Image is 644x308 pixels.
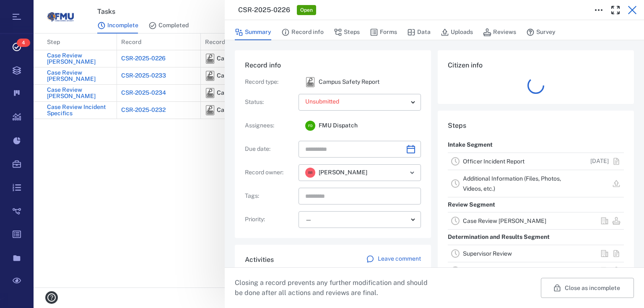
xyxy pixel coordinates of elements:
button: Toggle Fullscreen [607,2,624,18]
button: Data [407,24,431,40]
p: [DATE] [590,157,609,166]
p: Intake Segment [448,137,493,153]
div: R R [305,168,315,178]
h6: Steps [448,121,624,131]
p: Priority : [245,215,295,224]
h6: Citizen info [448,60,624,70]
button: Survey [526,24,556,40]
p: Unsubmitted [305,98,408,106]
button: Record info [281,24,324,40]
h6: Activities [245,255,274,265]
a: Supervisor Review [463,250,512,257]
p: Record owner : [245,168,295,177]
button: Steps [334,24,360,40]
p: Leave comment [378,255,421,263]
p: Assignees : [245,122,295,130]
span: Help [19,6,36,13]
span: Open [299,7,314,14]
a: Leave comment [366,255,421,265]
p: Status : [245,98,295,106]
button: Uploads [441,24,473,40]
h3: CSR-2025-0226 [238,5,290,15]
div: Campus Safety Report [305,77,315,87]
button: Close [624,2,641,18]
img: icon Campus Safety Report [305,77,315,87]
button: Forms [370,24,397,40]
a: Case Review [PERSON_NAME] [463,217,546,224]
p: Due date : [245,145,295,153]
div: F D [305,121,315,131]
p: Tags : [245,192,295,200]
div: — [305,215,408,225]
button: Toggle to Edit Boxes [590,2,607,18]
button: Reviews [483,24,516,40]
button: Choose date [402,141,419,158]
p: Determination and Results Segment [448,230,550,245]
h6: Record info [245,60,421,70]
div: Citizen info [438,50,634,111]
a: Officer Incident Report [463,158,525,165]
div: Record infoRecord type:icon Campus Safety ReportCampus Safety ReportStatus:Assignees:FDFMU Dispat... [235,50,431,245]
span: 4 [17,39,30,47]
p: Review Segment [448,197,495,212]
p: Record type : [245,78,295,86]
button: Close as incomplete [541,278,634,298]
a: Additional Information (Files, Photos, Videos, etc.) [463,175,561,192]
p: Closing a record prevents any further modification and should be done after all actions and revie... [235,278,434,298]
p: Campus Safety Report [319,78,379,86]
span: FMU Dispatch [319,122,358,130]
button: Open [406,167,418,179]
span: [PERSON_NAME] [319,168,367,177]
button: Summary [235,24,271,40]
div: StepsIntake SegmentOfficer Incident Report[DATE]Additional Information (Files, Photos, Videos, et... [438,111,634,296]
